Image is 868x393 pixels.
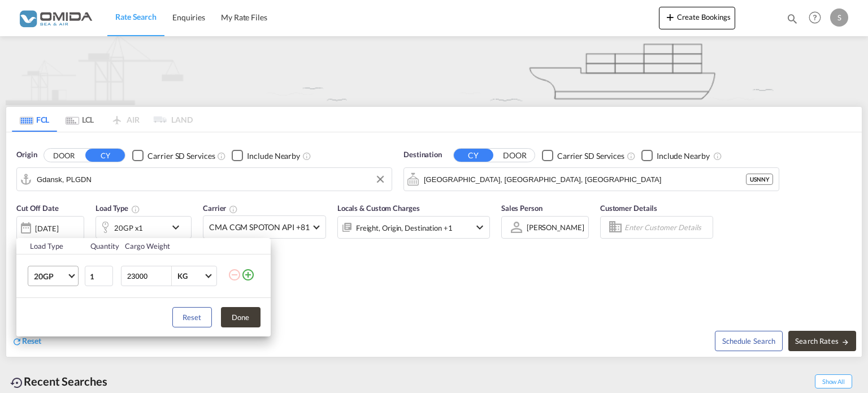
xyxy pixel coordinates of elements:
[228,268,241,282] md-icon: icon-minus-circle-outline
[221,307,261,327] button: Done
[28,266,79,286] md-select: Choose: 20GP
[16,238,84,254] th: Load Type
[241,268,255,282] md-icon: icon-plus-circle-outline
[125,241,221,251] div: Cargo Weight
[85,266,113,286] input: Qty
[34,271,67,282] span: 20GP
[84,238,119,254] th: Quantity
[177,271,188,280] div: KG
[172,307,212,327] button: Reset
[126,266,171,286] input: Enter Weight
